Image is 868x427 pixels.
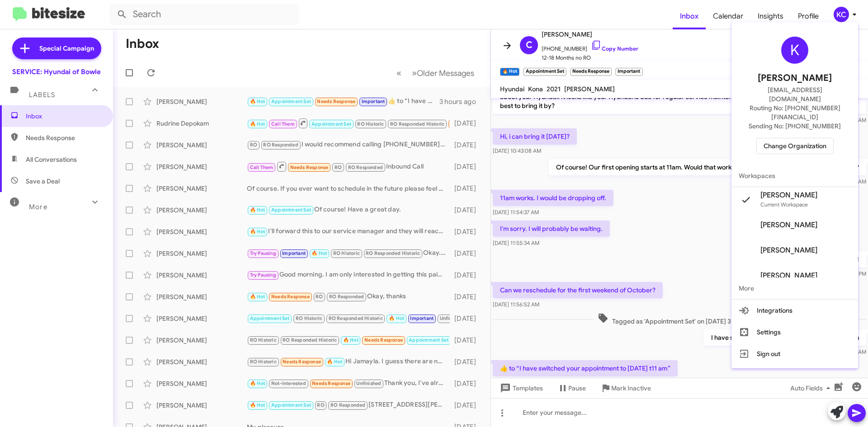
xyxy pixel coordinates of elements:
span: Workspaces [731,165,858,187]
span: Change Organization [764,138,826,154]
span: Sending No: [PHONE_NUMBER] [749,122,841,131]
span: [PERSON_NAME] [760,191,817,200]
span: [PERSON_NAME] [758,71,832,85]
span: More [731,277,858,299]
button: Settings [731,321,858,343]
span: [PERSON_NAME] [760,221,817,230]
button: Sign out [731,343,858,365]
span: Routing No: [PHONE_NUMBER][FINANCIAL_ID] [742,103,847,122]
span: [PERSON_NAME] [760,271,817,280]
span: [EMAIL_ADDRESS][DOMAIN_NAME] [742,85,847,103]
button: Change Organization [756,138,834,154]
button: Integrations [731,300,858,321]
span: Current Workspace [760,201,808,208]
div: K [781,37,808,64]
span: [PERSON_NAME] [760,246,817,255]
